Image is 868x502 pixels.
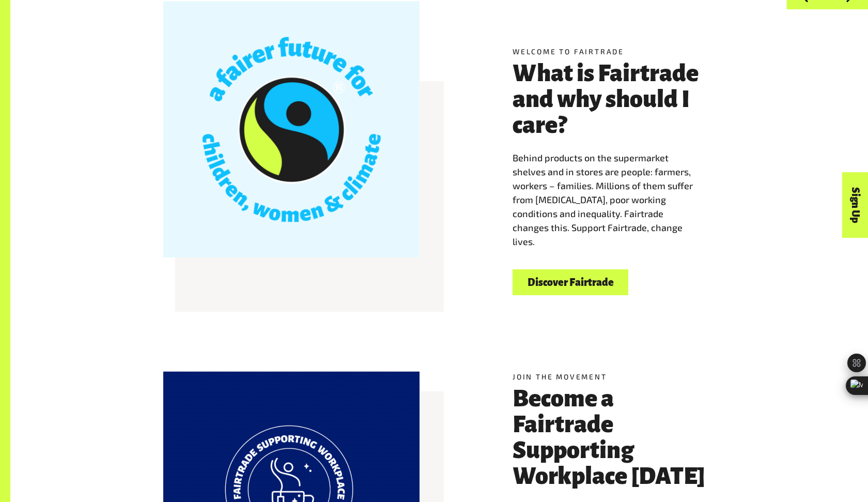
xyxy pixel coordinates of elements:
[513,269,628,296] a: Discover Fairtrade
[513,386,715,489] h3: Become a Fairtrade Supporting Workplace [DATE]
[513,152,693,247] span: Behind products on the supermarket shelves and in stores are people: farmers, workers – families....
[513,371,715,382] h5: Join the movement
[513,60,715,138] h3: What is Fairtrade and why should I care?
[513,46,715,57] h5: Welcome to Fairtrade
